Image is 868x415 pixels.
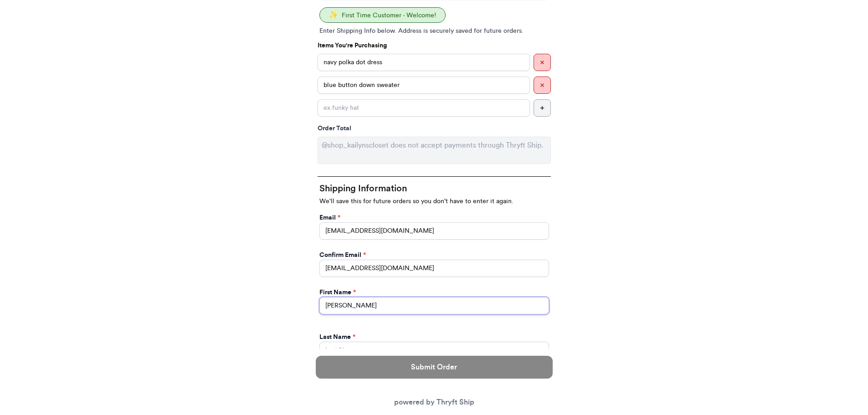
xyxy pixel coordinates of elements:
input: ex.funky hat [318,54,530,71]
input: Email [319,222,549,240]
input: ex.funky hat [318,77,530,94]
div: Order Total [318,124,551,133]
input: Last Name [319,342,549,359]
span: First Time Customer - Welcome! [342,12,436,19]
span: ✨ [329,11,338,19]
input: Confirm Email [319,260,549,277]
label: Last Name [319,333,355,342]
p: We'll save this for future orders so you don't have to enter it again. [319,197,549,206]
p: Enter Shipping Info below. Address is securely saved for future orders. [319,26,549,36]
label: First Name [319,288,356,297]
a: powered by Thryft Ship [394,399,474,406]
label: Email [319,213,340,222]
button: Submit Order [316,356,553,379]
h2: Shipping Information [319,182,549,195]
input: ex.funky hat [318,99,530,117]
label: Confirm Email [319,251,366,260]
p: Items You're Purchasing [318,41,551,50]
input: First Name [319,297,549,314]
